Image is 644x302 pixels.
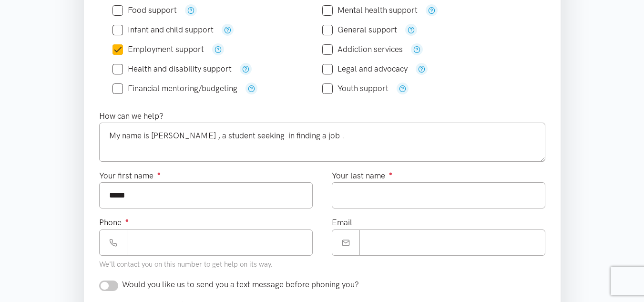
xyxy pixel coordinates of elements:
[332,169,393,182] label: Your last name
[112,45,204,53] label: Employment support
[112,26,214,34] label: Infant and child support
[359,229,545,256] input: Email
[99,260,273,269] small: We'll contact you on this number to get help on its way.
[157,170,161,177] sup: ●
[389,170,393,177] sup: ●
[112,65,232,73] label: Health and disability support
[322,65,408,73] label: Legal and advocacy
[332,216,352,229] label: Email
[125,217,129,224] sup: ●
[99,169,161,182] label: Your first name
[112,84,237,93] label: Financial mentoring/budgeting
[99,216,129,229] label: Phone
[99,110,164,123] label: How can we help?
[122,280,359,289] span: Would you like us to send you a text message before phoning you?
[322,6,418,14] label: Mental health support
[322,26,397,34] label: General support
[112,6,177,14] label: Food support
[322,84,388,93] label: Youth support
[322,45,403,53] label: Addiction services
[127,229,313,256] input: Phone number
